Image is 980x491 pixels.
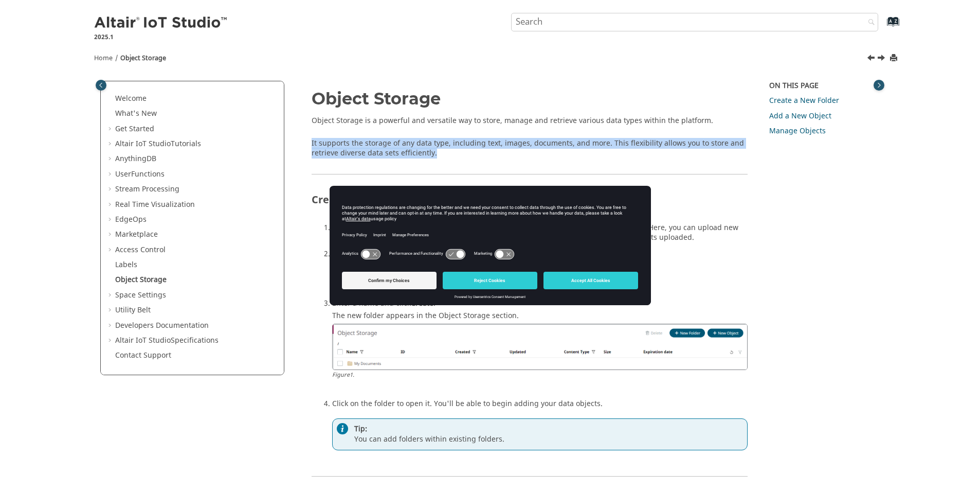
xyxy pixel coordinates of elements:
[115,153,156,164] a: AnythingDB
[115,320,209,331] a: Developers Documentation
[79,44,901,68] nav: Tools
[115,259,137,270] a: Labels
[107,290,115,301] span: Expand Space Settings
[115,93,147,104] a: Welcome
[107,321,115,331] span: Expand Developers Documentation
[94,54,113,63] a: Home
[868,53,876,65] a: Previous topic: Labels
[353,371,354,379] span: .
[107,200,115,210] span: Expand Real Time Visualization
[769,111,831,121] a: Add a New Object
[115,335,171,346] span: Altair IoT Studio
[312,90,748,108] h1: Object Storage
[94,32,229,42] p: 2025.1
[312,195,748,211] h2: Create a New Folder
[312,116,748,126] p: Object Storage is a powerful and versatile way to store, manage and retrieve various data types w...
[354,424,743,434] span: Tip:
[332,324,748,370] img: folder_new.png
[107,184,115,195] span: Expand Stream Processing
[878,53,886,65] a: Next topic: Space Settings
[115,214,147,225] a: EdgeOps
[511,13,879,31] input: Search query
[96,80,106,91] button: Toggle publishing table of content
[115,305,151,315] a: Utility Belt
[115,199,195,210] a: Real Time Visualization
[107,336,115,346] span: Expand Altair IoT StudioSpecifications
[115,244,166,255] a: Access Control
[115,274,167,285] a: Object Storage
[332,396,603,409] span: Click on the folder to open it. You'll be able to begin adding your data objects.
[107,154,115,164] span: Expand AnythingDB
[115,169,165,180] a: UserFunctions
[107,305,115,315] span: Expand Utility Belt
[107,169,115,180] span: Expand UserFunctions
[350,371,353,379] span: 1
[107,139,115,149] span: Expand Altair IoT StudioTutorials
[115,290,166,301] a: Space Settings
[870,21,894,32] a: Go to index terms page
[312,138,748,159] p: It supports the storage of any data type, including text, images, documents, and more. This flexi...
[94,15,229,31] img: Altair IoT Studio
[855,13,883,33] button: Search
[115,138,201,149] a: Altair IoT StudioTutorials
[115,184,179,195] a: Stream Processing
[115,229,158,240] a: Marketplace
[332,371,354,379] span: Figure
[120,54,166,63] a: Object Storage
[874,80,884,91] button: Toggle topic table of content
[891,51,899,65] button: Print this page
[115,138,171,149] span: Altair IoT Studio
[769,95,839,106] a: Create a New Folder
[769,126,826,136] a: Manage Objects
[107,124,115,134] span: Expand Get Started
[332,418,748,450] div: You can add folders within existing folders.
[131,169,165,180] span: Functions
[115,108,157,119] a: What's New
[332,309,748,388] div: The new folder appears in the Object Storage section.
[115,124,154,134] a: Get Started
[115,335,219,346] a: Altair IoT StudioSpecifications
[769,81,880,91] div: On this page
[115,350,171,361] a: Contact Support
[107,230,115,240] span: Expand Marketplace
[107,215,115,225] span: Expand EdgeOps
[107,94,278,361] ul: Table of Contents
[107,245,115,255] span: Expand Access Control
